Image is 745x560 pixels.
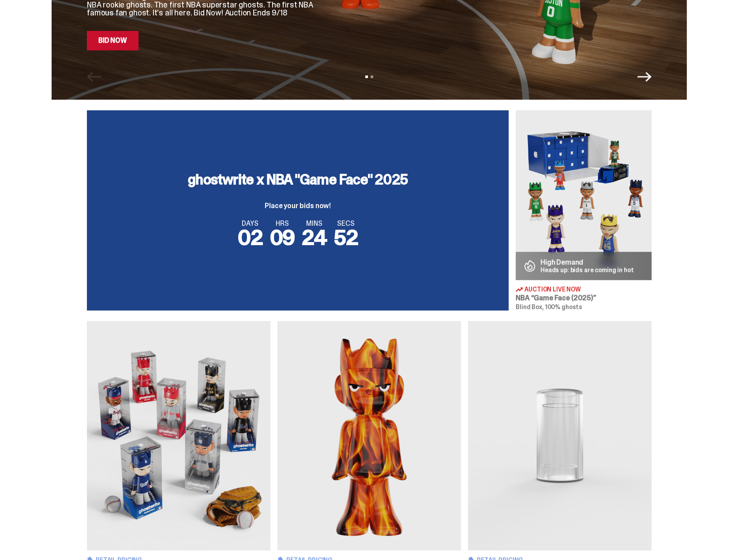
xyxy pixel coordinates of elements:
button: View slide 1 [365,75,368,78]
a: Game Face (2025) High Demand Heads up: bids are coming in hot Auction Live Now [516,110,651,310]
span: 02 [238,224,263,251]
button: Next [637,70,651,84]
span: 09 [270,224,295,251]
img: Display Case for 100% ghosts [468,321,651,550]
img: Game Face (2025) [87,321,270,550]
span: 100% ghosts [545,303,582,311]
span: DAYS [238,220,263,227]
a: Bid Now [87,31,139,50]
img: Always On Fire [277,321,461,550]
span: HRS [270,220,295,227]
h3: ghostwrite x NBA "Game Face" 2025 [188,172,408,187]
p: High Demand [540,259,634,266]
span: MINS [302,220,327,227]
span: Auction Live Now [524,286,581,292]
p: Heads up: bids are coming in hot [540,267,634,273]
button: View slide 2 [371,75,373,78]
p: Place your bids now! [188,202,408,209]
img: Game Face (2025) [516,110,651,280]
span: SECS [334,220,358,227]
h3: NBA “Game Face (2025)” [516,295,651,302]
span: 52 [334,224,358,251]
span: 24 [302,224,327,251]
span: Blind Box, [516,303,544,311]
